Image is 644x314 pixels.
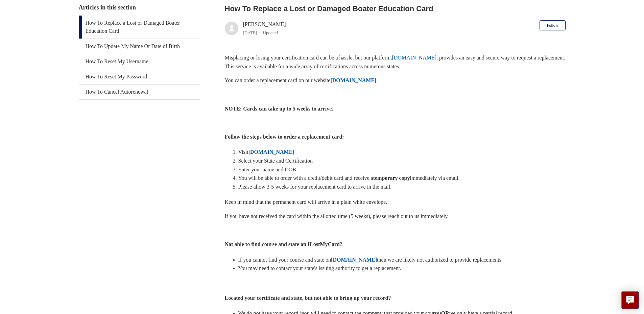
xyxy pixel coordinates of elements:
strong: NOTE: Cards can take up to 5 weeks to arrive. [225,106,333,112]
a: How To Reset My Username [79,54,200,69]
p: Misplacing or losing your certification card can be a hassle, but our platform, , provides an eas... [225,53,566,71]
a: How To Cancel Autorenewal [79,84,200,99]
span: Visit [238,149,248,155]
span: Select your State and Certification [238,158,313,164]
button: Follow Article [540,20,565,30]
button: Live chat [621,291,639,309]
span: You can order a replacement card on our website [225,77,331,83]
li: Updated [263,30,278,35]
span: If you cannot find your course and state on [238,257,331,263]
a: How To Replace a Lost or Damaged Boater Education Card [79,16,200,39]
a: How To Reset My Password [79,69,200,84]
a: [DOMAIN_NAME] [331,257,377,263]
a: [DOMAIN_NAME] [248,149,294,155]
span: You will be able to order with a credit/debit card and receive a immediately via email. [238,175,460,181]
div: [PERSON_NAME] [243,20,286,37]
span: Articles in this section [79,4,136,11]
time: 04/08/2025, 09:48 [243,30,257,35]
a: [DOMAIN_NAME] [392,55,436,61]
span: Please allow 3-5 weeks for your replacement card to arrive in the mail. [238,184,392,190]
h2: How To Replace a Lost or Damaged Boater Education Card [225,3,566,14]
span: then we are likely not authorized to provide replacements. [377,257,503,263]
span: If you have not received the card within the allotted time (5 weeks), please reach out to us imme... [225,213,449,219]
strong: Located your certificate and state, but not able to bring up your record? [225,295,391,301]
span: Keep in mind that the permanent card will arrive in a plain white envelope. [225,199,387,205]
strong: Not able to find course and state on ILostMyCard? [225,241,342,247]
a: [DOMAIN_NAME] [330,77,376,83]
strong: Follow the steps below to order a replacement card: [225,134,344,140]
strong: temporary copy [373,175,410,181]
span: You may need to contact your state's issuing authority to get a replacement. [238,265,401,271]
span: . [376,77,378,83]
a: How To Update My Name Or Date of Birth [79,39,200,54]
span: Enter your name and DOB [238,167,296,172]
